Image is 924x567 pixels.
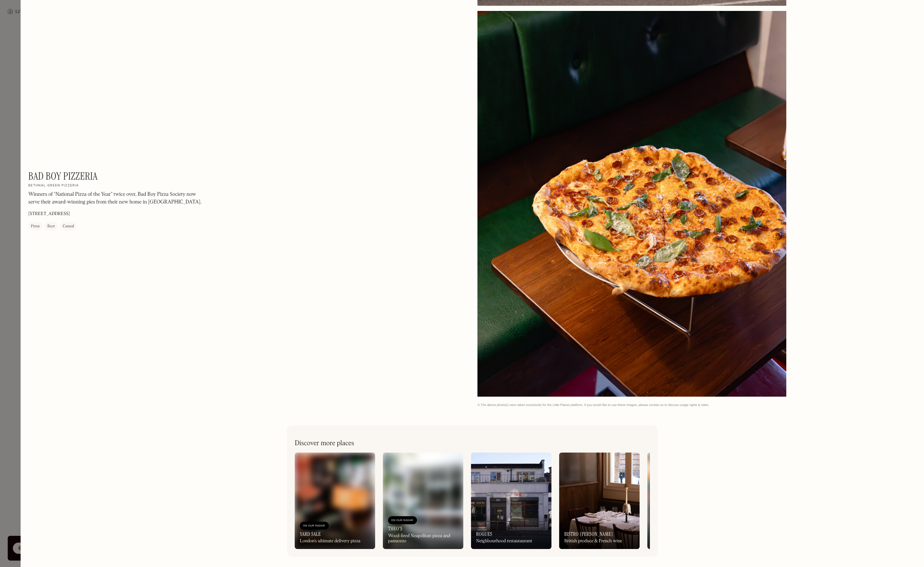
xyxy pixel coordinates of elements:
[63,223,74,230] div: Casual
[564,538,622,544] div: British produce & French wine
[295,453,375,549] a: On Our RadarYard SaleLondon's ultimate delivery pizza
[471,453,551,549] a: RoguesNeighbourhood restautaurant
[391,517,414,524] div: On Our Radar
[28,191,202,206] p: Winners of “National Pizza of the Year” twice over, Bad Boy Pizza Society now serve their award-w...
[388,526,402,532] h3: Theo's
[383,453,463,549] a: On Our RadarTheo'sWood-fired Neapolitan pizza and panuozzo
[31,223,40,230] div: Pizza
[303,523,326,529] div: On Our Radar
[476,538,532,544] div: Neighbourhood restautaurant
[47,223,55,230] div: Beer
[559,453,640,549] a: Bistro [PERSON_NAME]British produce & French wine
[476,531,492,537] h3: Rogues
[647,453,728,549] a: On Our RadarYard SaleLondon's ultimate delivery pizza
[295,439,354,447] h2: Discover more places
[300,531,321,537] h3: Yard Sale
[28,184,79,188] h2: Bethnal Green Pizzeria
[564,531,613,537] h3: Bistro [PERSON_NAME]
[477,403,916,407] div: © The above photo(s) were taken exclusively for the Little Places platform. If you would like to ...
[388,533,458,544] div: Wood-fired Neapolitan pizza and panuozzo
[300,538,360,544] div: London's ultimate delivery pizza
[28,211,70,218] p: [STREET_ADDRESS]
[28,170,97,182] h1: Bad Boy Pizzeria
